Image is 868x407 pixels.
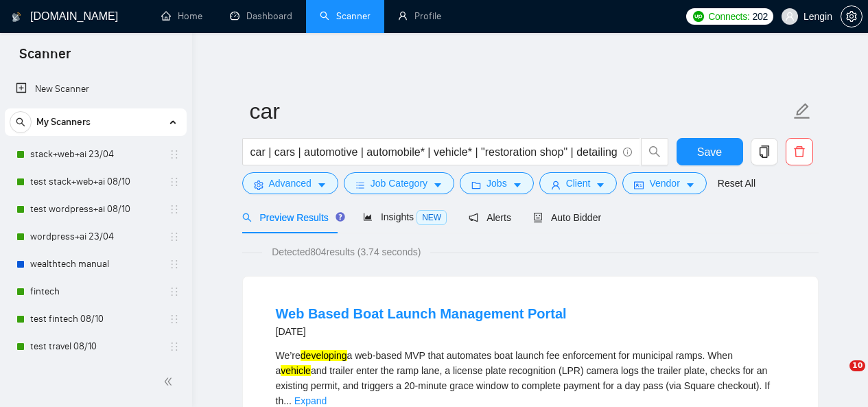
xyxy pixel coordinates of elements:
span: Vendor [649,176,679,191]
a: userProfile [398,10,441,22]
span: 202 [752,9,767,24]
span: caret-down [685,180,695,190]
span: info-circle [623,148,632,156]
div: [DATE] [276,323,567,340]
span: NEW [417,210,447,225]
a: test travel 08/10 [30,333,161,360]
span: holder [169,341,180,352]
span: holder [169,176,180,187]
span: holder [169,149,180,160]
a: searchScanner [320,10,371,22]
div: Tooltip anchor [334,211,347,223]
a: fintech [30,278,161,305]
span: Save [697,143,722,161]
button: setting [841,5,863,27]
span: holder [169,286,180,297]
iframe: Intercom live chat [821,360,854,393]
button: idcardVendorcaret-down [622,172,706,194]
button: search [10,111,32,133]
mark: vehicle [281,365,311,376]
a: test stack+web+ai 08/10 [30,168,161,196]
button: copy [751,138,778,165]
span: caret-down [433,180,443,190]
a: dashboardDashboard [230,10,292,22]
span: setting [254,180,263,190]
span: search [10,117,31,127]
span: Auto Bidder [533,212,601,223]
span: copy [751,146,777,158]
span: idcard [634,180,644,190]
span: delete [786,146,812,158]
span: Scanner [8,44,82,73]
span: Insights [363,211,447,222]
span: notification [469,213,478,222]
span: ... [283,395,292,406]
a: stack+web+ai 23/04 [30,141,161,168]
span: double-left [163,375,177,388]
a: test wordpress+ai 08/10 [30,196,161,223]
a: homeHome [161,10,202,22]
span: search [242,213,252,222]
span: Jobs [486,176,507,191]
span: caret-down [513,180,522,190]
span: search [642,146,668,158]
button: search [641,138,668,165]
button: settingAdvancedcaret-down [242,172,338,194]
a: wordpress+ai 23/04 [30,223,161,251]
li: New Scanner [5,75,187,103]
a: Reset All [718,176,755,191]
button: Save [677,138,743,165]
a: wealthtech manual [30,251,161,278]
span: edit [793,102,811,120]
span: bars [355,180,365,190]
button: userClientcaret-down [539,172,618,194]
span: Advanced [269,176,312,191]
span: user [785,12,795,21]
span: Alerts [469,212,511,223]
img: upwork-logo.png [693,11,704,22]
span: Detected 804 results (3.74 seconds) [262,244,430,259]
button: delete [786,138,813,165]
span: caret-down [596,180,605,190]
span: holder [169,259,180,270]
a: Expand [294,395,327,406]
input: Search Freelance Jobs... [250,143,617,161]
span: holder [169,204,180,215]
img: logo [12,6,21,28]
span: My Scanners [36,108,91,136]
span: Preview Results [242,212,341,223]
button: barsJob Categorycaret-down [344,172,454,194]
span: setting [841,11,862,22]
input: Scanner name... [250,94,790,128]
span: folder [471,180,481,190]
span: holder [169,314,180,325]
span: caret-down [317,180,327,190]
a: Web Based Boat Launch Management Portal [276,306,567,321]
a: test fintech 08/10 [30,305,161,333]
span: 10 [849,360,865,371]
span: robot [533,213,543,222]
span: Job Category [371,176,427,191]
mark: developing [301,350,347,361]
span: user [551,180,561,190]
a: New Scanner [16,75,176,103]
a: setting [841,11,863,22]
span: area-chart [363,212,373,222]
span: holder [169,231,180,242]
button: folderJobscaret-down [460,172,534,194]
span: Client [566,176,591,191]
span: Connects: [708,9,749,24]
